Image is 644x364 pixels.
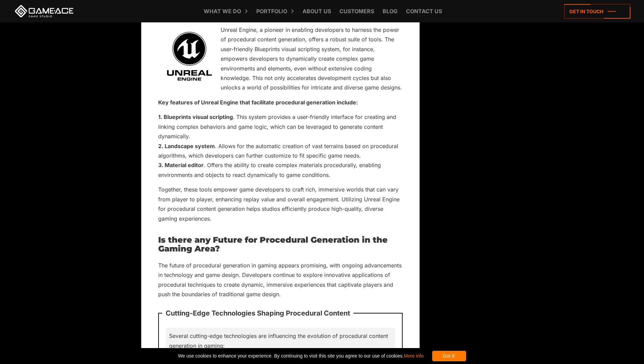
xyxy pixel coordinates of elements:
[158,236,403,254] h2: Is there any Future for Procedural Generation in the Gaming Area?
[158,261,403,299] p: The future of procedural generation in gaming appears promising, with ongoing advancements in tec...
[158,98,403,107] p: Key features of Unreal Engine that facilitate procedural generation include:
[158,25,403,93] p: Unreal Engine, a pioneer in enabling developers to harness the power of procedural content genera...
[165,162,204,168] strong: Material editor
[158,160,403,180] li: . Offers the ability to create complex materials procedurally, enabling environments and objects ...
[165,143,215,149] strong: Landscape system
[158,141,403,161] li: . Allows for the automatic creation of vast terrains based on procedural algorithms, which develo...
[169,331,392,350] p: Several cutting-edge technologies are influencing the evolution of procedural content generation ...
[178,351,423,361] span: We use cookies to enhance your experience. By continuing to visit this site you agree to our use ...
[158,112,403,141] li: . This system provides a user-friendly interface for creating and linking complex behaviors and g...
[404,353,423,359] a: More info
[165,32,214,81] img: Unreal Engine logo
[158,185,403,223] p: Together, these tools empower game developers to craft rich, immersive worlds that can vary from ...
[432,351,466,361] div: Got it!
[162,304,353,323] p: Cutting-Edge Technologies Shaping Procedural Content
[564,4,630,19] a: Get in touch
[164,114,233,120] strong: Blueprints visual scripting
